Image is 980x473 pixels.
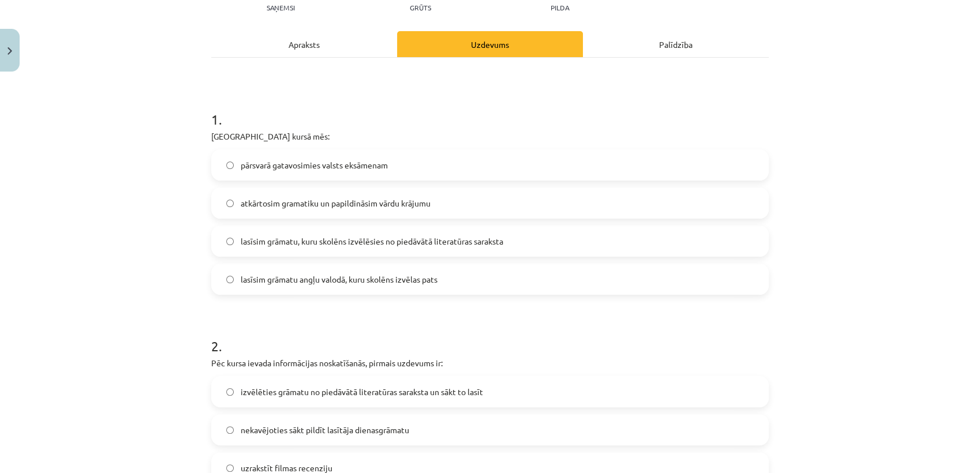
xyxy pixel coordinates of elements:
p: [GEOGRAPHIC_DATA] kursā mēs: [211,130,769,142]
input: atkārtosim gramatiku un papildināsim vārdu krājumu [226,200,234,207]
input: uzrakstīt filmas recenziju [226,464,234,472]
span: lasīsim grāmatu angļu valodā, kuru skolēns izvēlas pats [241,273,437,286]
input: nekavējoties sākt pildīt lasītāja dienasgrāmatu [226,426,234,434]
span: izvēlēties grāmatu no piedāvātā literatūras saraksta un sākt to lasīt [241,386,483,398]
span: atkārtosim gramatiku un papildināsim vārdu krājumu [241,197,431,209]
input: pārsvarā gatavosimies valsts eksāmenam [226,162,234,169]
div: Apraksts [211,31,397,57]
input: lasīsim grāmatu angļu valodā, kuru skolēns izvēlas pats [226,276,234,283]
p: Pēc kursa ievada informācijas noskatīšanās, pirmais uzdevums ir: [211,357,769,369]
div: Palīdzība [583,31,769,57]
input: lasīsim grāmatu, kuru skolēns izvēlēsies no piedāvātā literatūras saraksta [226,238,234,245]
p: Saņemsi [262,3,300,12]
h1: 2 . [211,318,769,354]
img: icon-close-lesson-0947bae3869378f0d4975bcd49f059093ad1ed9edebbc8119c70593378902aed.svg [8,47,12,55]
input: izvēlēties grāmatu no piedāvātā literatūras saraksta un sākt to lasīt [226,388,234,396]
span: lasīsim grāmatu, kuru skolēns izvēlēsies no piedāvātā literatūras saraksta [241,235,503,247]
span: nekavējoties sākt pildīt lasītāja dienasgrāmatu [241,424,409,436]
div: Uzdevums [397,31,583,57]
p: pilda [551,3,569,12]
span: pārsvarā gatavosimies valsts eksāmenam [241,159,388,171]
h1: 1 . [211,91,769,127]
p: Grūts [410,3,431,12]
